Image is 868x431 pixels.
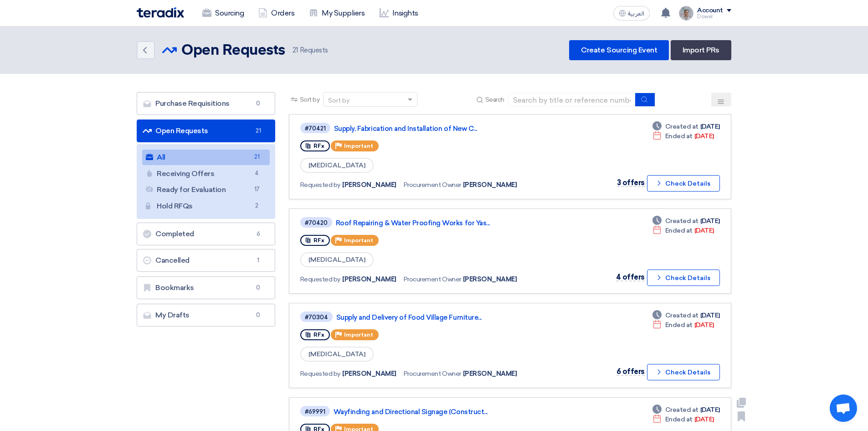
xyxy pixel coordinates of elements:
[652,122,720,131] div: [DATE]
[137,249,275,272] a: Cancelled1
[569,40,669,60] a: Create Sourcing Event
[508,93,636,107] input: Search by title or reference number
[300,180,340,190] span: Requested by
[652,131,714,141] div: [DATE]
[137,304,275,327] a: My Drafts0
[305,314,328,320] div: #70304
[305,125,326,131] div: #70421
[616,273,645,281] span: 4 offers
[253,99,264,108] span: 0
[652,226,714,235] div: [DATE]
[665,415,693,424] span: Ended at
[679,6,693,21] img: IMG_1753965247717.jpg
[665,226,693,235] span: Ended at
[404,275,461,284] span: Procurement Owner
[344,143,373,149] span: Important
[344,332,373,338] span: Important
[652,405,720,415] div: [DATE]
[253,311,264,320] span: 0
[252,169,262,178] span: 4
[253,229,264,239] span: 6
[344,237,373,244] span: Important
[302,3,372,23] a: My Suppliers
[665,320,693,330] span: Ended at
[342,369,396,379] span: [PERSON_NAME]
[617,178,645,187] span: 3 offers
[252,185,262,194] span: 17
[647,175,720,192] button: Check Details
[293,45,328,56] span: Requests
[253,256,264,265] span: 1
[181,42,285,60] h2: Open Requests
[137,276,275,299] a: Bookmarks0
[252,201,262,211] span: 2
[334,408,561,416] a: Wayfinding and Directional Signage (Construct...
[671,40,731,60] a: Import PRs
[300,95,320,104] span: Sort by
[336,313,564,322] a: Supply and Delivery of Food Village Furniture...
[313,332,324,338] span: RFx
[253,126,264,135] span: 21
[300,369,340,379] span: Requested by
[830,395,857,422] a: Open chat
[142,182,270,197] a: Ready for Evaluation
[652,415,714,424] div: [DATE]
[613,6,650,21] button: العربية
[342,275,396,284] span: [PERSON_NAME]
[305,409,325,415] div: #69991
[328,96,349,105] div: Sort by
[665,122,699,131] span: Created at
[372,3,426,23] a: Insights
[647,270,720,286] button: Check Details
[665,405,699,415] span: Created at
[253,283,264,292] span: 0
[463,180,517,190] span: [PERSON_NAME]
[300,347,374,362] span: [MEDICAL_DATA]
[463,275,517,284] span: [PERSON_NAME]
[334,125,562,133] a: Supply, Fabrication and Installation of New C...
[305,220,328,226] div: #70420
[463,369,517,379] span: [PERSON_NAME]
[313,143,324,149] span: RFx
[300,275,340,284] span: Requested by
[404,369,461,379] span: Procurement Owner
[665,311,699,320] span: Created at
[342,180,396,190] span: [PERSON_NAME]
[142,198,270,214] a: Hold RFQs
[652,311,720,320] div: [DATE]
[142,166,270,182] a: Receiving Offers
[616,367,645,376] span: 6 offers
[195,3,251,23] a: Sourcing
[137,119,275,142] a: Open Requests21
[697,7,723,15] div: Account
[252,152,262,162] span: 21
[137,92,275,115] a: Purchase Requisitions0
[137,7,184,18] img: Teradix logo
[485,95,504,104] span: Search
[652,320,714,330] div: [DATE]
[300,158,374,173] span: [MEDICAL_DATA]
[665,131,693,141] span: Ended at
[251,3,302,23] a: Orders
[313,237,324,244] span: RFx
[628,10,644,17] span: العربية
[404,180,461,190] span: Procurement Owner
[142,150,270,165] a: All
[665,216,699,226] span: Created at
[697,14,731,19] div: Dowel
[300,252,374,267] span: [MEDICAL_DATA]
[336,219,564,227] a: Roof Repairing & Water Proofing Works for Yas...
[652,216,720,226] div: [DATE]
[647,364,720,380] button: Check Details
[293,46,298,54] span: 21
[137,223,275,245] a: Completed6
